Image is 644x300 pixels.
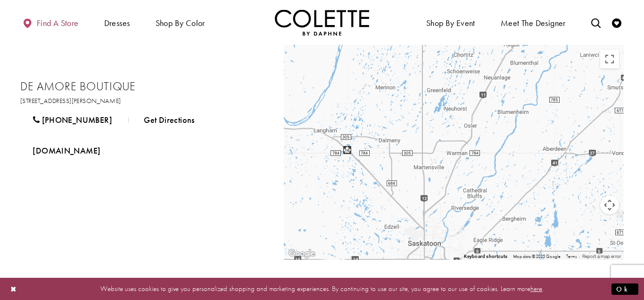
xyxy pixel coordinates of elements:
span: Map data ©2025 Google [513,253,561,259]
span: Get Directions [144,114,194,125]
span: Shop By Event [424,9,478,35]
a: here [530,284,542,293]
button: Keyboard shortcuts [464,253,507,260]
h2: De Amore Boutique [20,79,265,94]
span: Dresses [102,9,132,35]
span: Find a store [37,18,79,28]
a: Find a store [20,9,81,35]
button: Submit Dialog [611,283,638,295]
a: Meet the designer [498,9,568,35]
a: Get Directions [132,108,207,132]
a: Check Wishlist [610,9,624,35]
img: Colette by Daphne [275,9,369,35]
a: Visit Home Page [275,9,369,35]
p: Website uses cookies to give you personalized shopping and marketing experiences. By continuing t... [68,283,576,295]
a: Opens in new tab [20,139,113,163]
button: Close Dialog [6,281,22,297]
span: Meet the designer [501,18,566,28]
button: Map camera controls [600,196,619,214]
span: Shop by color [156,18,205,28]
a: [PHONE_NUMBER] [20,108,124,132]
img: Google [286,248,317,260]
a: Open this area in Google Maps (opens a new window) [286,248,317,260]
a: Terms (opens in new tab) [566,253,577,259]
a: Opens in new tab [20,96,121,105]
a: Toggle search [589,9,603,35]
a: Report a map error [582,254,621,259]
span: [STREET_ADDRESS][PERSON_NAME] [20,96,121,105]
span: Shop by color [153,9,207,35]
div: De Amore Boutique [448,141,459,153]
button: Toggle fullscreen view [600,50,619,69]
span: Dresses [104,18,130,28]
div: Map with Store locations [284,45,624,260]
span: [DOMAIN_NAME] [33,145,100,156]
span: [PHONE_NUMBER] [42,114,112,125]
span: Shop By Event [426,18,475,28]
